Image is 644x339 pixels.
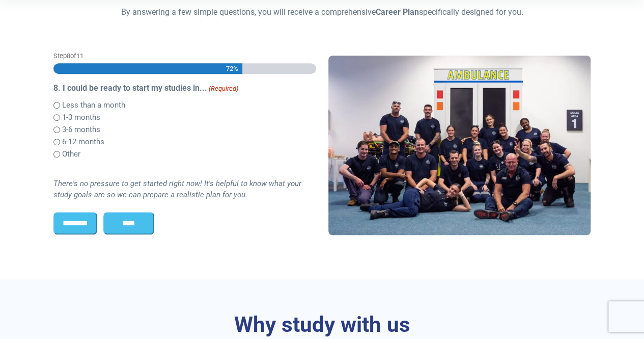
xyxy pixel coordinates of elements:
[53,179,301,200] i: There's no pressure to get started right now! It's helpful to know what your study goals are so w...
[62,136,104,148] label: 6-12 months
[53,82,316,94] legend: 8. I could be ready to start my studies in...
[208,84,239,94] span: (Required)
[376,7,419,17] strong: Career Plan
[53,6,591,18] p: By answering a few simple questions, you will receive a comprehensive specifically designed for you.
[62,124,100,136] label: 3-6 months
[225,63,238,74] span: 72%
[62,112,100,123] label: 1-3 months
[53,51,316,61] p: Step of
[76,52,83,60] span: 11
[53,312,591,338] h3: Why study with us
[67,52,70,60] span: 8
[62,148,80,160] label: Other
[62,99,125,111] label: Less than a month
